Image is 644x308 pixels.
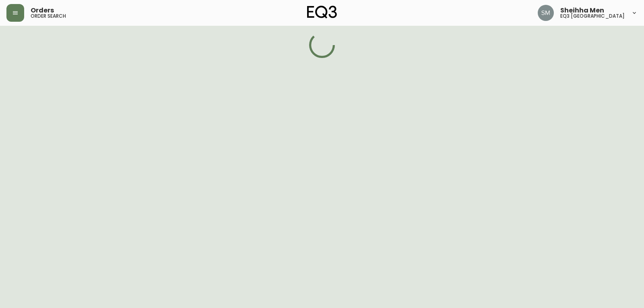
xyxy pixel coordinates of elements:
span: Orders [31,7,54,14]
img: logo [307,6,337,19]
span: Sheihha Men [560,7,604,14]
h5: order search [31,14,66,19]
img: cfa6f7b0e1fd34ea0d7b164297c1067f [538,5,554,21]
h5: eq3 [GEOGRAPHIC_DATA] [560,14,625,19]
